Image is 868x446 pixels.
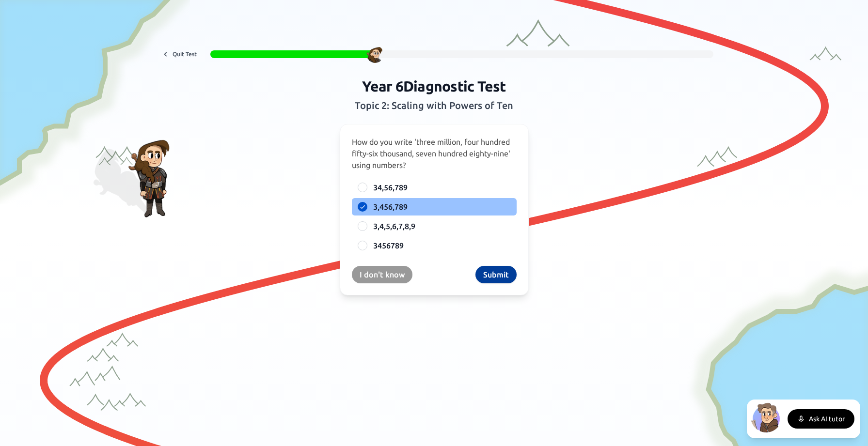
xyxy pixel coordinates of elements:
[256,77,613,95] h1: Year 6 Diagnostic Test
[373,220,415,232] span: 3,4,5,6,7,8,9
[256,99,613,112] h2: Topic 2: Scaling with Powers of Ten
[373,182,408,193] span: 34,56,789
[475,266,517,283] button: Submit
[352,266,412,283] button: I don't know
[751,401,782,432] img: North
[788,409,854,429] button: Ask AI tutor
[373,240,404,251] span: 3456789
[155,46,203,62] button: Quit Test
[366,46,384,63] img: Character
[352,138,510,169] span: How do you write 'three million, four hundred fifty-six thousand, seven hundred eighty-nine' usin...
[373,201,408,213] span: 3,456,789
